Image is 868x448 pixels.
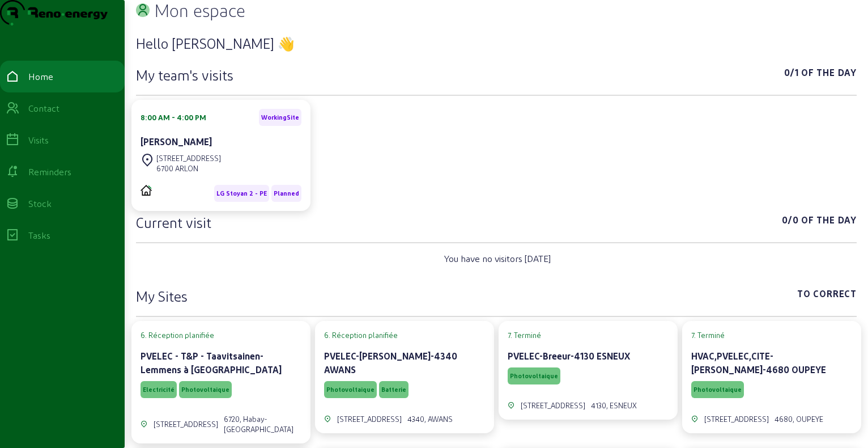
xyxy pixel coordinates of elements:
div: 8:00 AM - 4:00 PM [141,112,206,122]
span: LG Stoyan 2 - PE [216,189,267,197]
div: [STREET_ADDRESS] [337,414,402,424]
span: Photovoltaique [326,386,375,394]
cam-card-tag: 6. Réception planifiée [324,330,485,340]
div: Home [28,70,53,83]
cam-card-tag: 7. Terminé [691,330,852,340]
div: Contact [28,102,59,115]
span: To correct [797,287,857,305]
div: Tasks [28,229,50,242]
span: Of the day [801,213,857,231]
span: Planned [274,189,299,197]
span: Photovoltaique [693,386,742,394]
div: Reminders [28,165,71,179]
span: Photovoltaique [510,372,558,380]
span: Electricité [143,386,175,394]
span: Of the day [801,66,857,84]
div: 4130, ESNEUX [591,400,637,411]
div: 4340, AWANS [407,414,453,424]
div: [STREET_ADDRESS] [156,153,221,163]
h3: My Sites [136,287,188,305]
cam-card-title: [PERSON_NAME] [141,136,212,147]
img: PVELEC [141,185,152,196]
h3: Hello [PERSON_NAME] 👋 [136,34,857,52]
span: 0/1 [784,66,799,84]
h3: Current visit [136,213,211,231]
cam-card-title: PVELEC - T&P - Taavitsainen-Lemmens à [GEOGRAPHIC_DATA] [141,350,282,375]
div: Stock [28,197,52,210]
cam-card-tag: 6. Réception planifiée [141,330,301,340]
div: 6720, Habay-[GEOGRAPHIC_DATA] [224,414,301,434]
h3: My team's visits [136,66,233,84]
div: 6700 ARLON [156,163,221,174]
span: WorkingSite [261,113,299,121]
span: You have no visitors [DATE] [444,252,551,265]
div: [STREET_ADDRESS] [521,400,585,411]
span: Photovoltaique [181,386,229,394]
cam-card-title: PVELEC-[PERSON_NAME]-4340 AWANS [324,350,457,375]
div: 4680, OUPEYE [775,414,823,424]
cam-card-title: PVELEC-Breeur-4130 ESNEUX [508,350,630,361]
cam-card-tag: 7. Terminé [508,330,669,340]
div: [STREET_ADDRESS] [704,414,769,424]
span: Batterie [381,386,406,394]
cam-card-title: HVAC,PVELEC,CITE- [PERSON_NAME]-4680 OUPEYE [691,350,826,375]
div: Visits [28,133,49,147]
span: 0/0 [782,213,799,231]
div: [STREET_ADDRESS] [154,419,218,429]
